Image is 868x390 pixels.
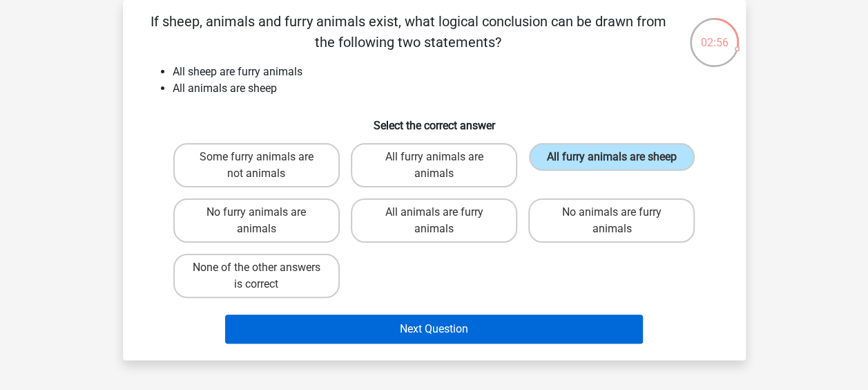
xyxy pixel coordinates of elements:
div: 02:56 [688,17,740,51]
label: No furry animals are animals [173,198,340,243]
label: None of the other answers is correct [173,254,340,298]
label: All furry animals are animals [351,143,517,187]
label: All animals are furry animals [351,198,517,243]
li: All sheep are furry animals [173,64,724,80]
h6: Select the correct answer [145,108,724,132]
label: All furry animals are sheep [529,143,695,171]
p: If sheep, animals and furry animals exist, what logical conclusion can be drawn from the followin... [145,11,672,53]
label: Some furry animals are not animals [173,143,340,187]
label: No animals are furry animals [528,198,695,243]
li: All animals are sheep [173,80,724,97]
button: Next Question [225,315,643,344]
